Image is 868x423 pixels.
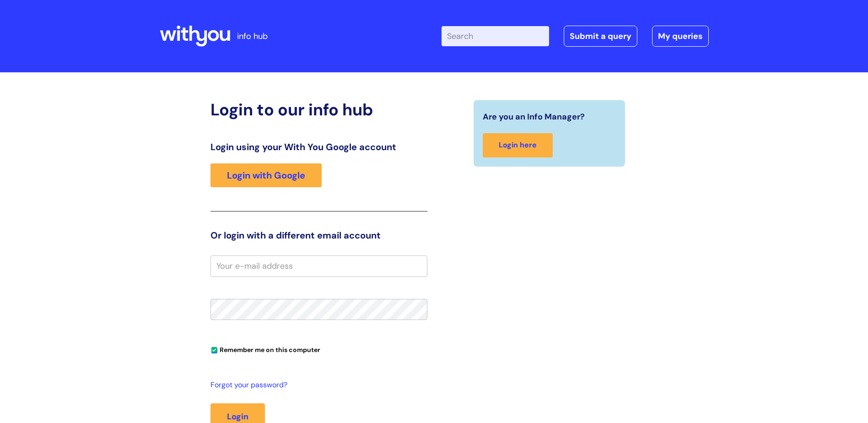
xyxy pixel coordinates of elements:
span: Are you an Info Manager? [483,109,585,124]
label: Remember me on this computer [210,344,320,354]
input: Remember me on this computer [211,347,217,353]
a: Login with Google [210,163,322,187]
input: Search [442,26,549,46]
a: Forgot your password? [210,379,423,392]
a: My queries [652,26,709,47]
input: Your e-mail address [210,255,427,277]
p: info hub [237,29,268,43]
a: Login here [483,133,553,157]
h3: Login using your With You Google account [210,141,427,152]
h2: Login to our info hub [210,100,427,119]
div: You can uncheck this option if you're logging in from a shared device [210,342,427,357]
a: Submit a query [564,26,637,47]
h3: Or login with a different email account [210,230,427,241]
